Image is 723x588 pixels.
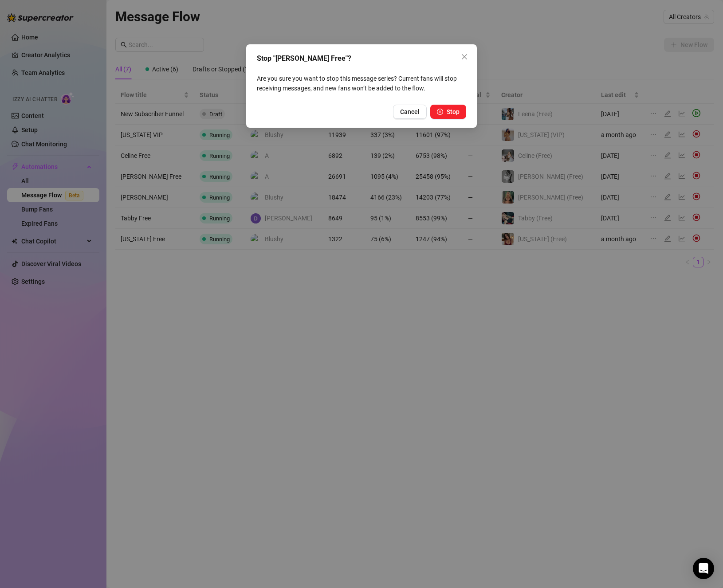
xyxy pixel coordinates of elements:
div: Stop "[PERSON_NAME] Free"? [257,53,466,64]
span: Cancel [400,108,420,115]
span: close [461,53,468,60]
span: Stop [447,108,460,115]
div: Open Intercom Messenger [693,558,714,579]
span: pause-circle [437,109,443,115]
button: Cancel [393,105,427,119]
button: Close [457,50,472,64]
button: Stop [430,105,466,119]
p: Are you sure you want to stop this message series? Current fans will stop receiving messages, and... [257,74,466,93]
span: Close [457,53,472,60]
